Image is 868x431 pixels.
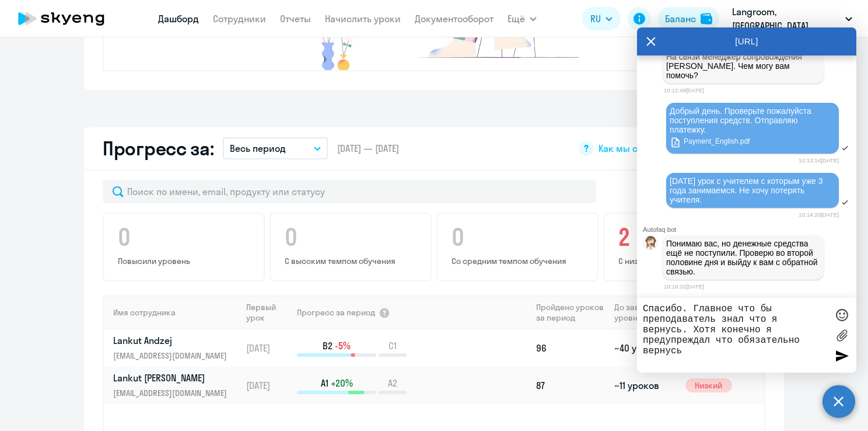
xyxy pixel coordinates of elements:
[415,13,494,25] a: Документооборот
[666,239,820,276] p: Понимаю вас, но денежные средства ещё не поступили. Проверю во второй половине дня и выйду к вам ...
[799,157,839,164] time: 10:13:14[DATE]
[701,13,712,25] img: balance
[598,142,670,155] span: Как мы считаем
[508,12,525,26] span: Ещё
[531,367,610,404] td: 87
[643,226,856,233] div: Autofaq bot
[335,339,351,352] span: -5%
[321,377,328,390] span: A1
[104,296,242,329] th: Имя сотрудника
[158,13,199,25] a: Дашборд
[664,283,704,290] time: 10:16:32[DATE]
[103,137,213,160] h2: Прогресс за:
[113,371,241,399] a: Lankut [PERSON_NAME][EMAIL_ADDRESS][DOMAIN_NAME]
[113,371,233,384] p: Lankut [PERSON_NAME]
[666,52,820,80] p: На связи менеджер сопровождения [PERSON_NAME]. Чем могу вам помочь?
[643,236,658,253] img: bot avatar
[113,387,233,399] p: [EMAIL_ADDRESS][DOMAIN_NAME]
[323,339,332,352] span: B2
[213,13,266,25] a: Сотрудники
[590,12,601,26] span: RU
[618,256,754,266] p: С низким темпом обучения
[297,307,375,318] span: Прогресс за период
[242,296,296,329] th: Первый урок
[799,211,839,218] time: 10:14:20[DATE]
[670,176,825,204] span: [DATE] урок с учителем с которым уже 3 года занимаемся. Не хочу потерять учителя.
[223,137,328,159] button: Весь период
[610,296,680,329] th: До завершения уровня
[113,349,233,362] p: [EMAIL_ADDRESS][DOMAIN_NAME]
[732,5,841,33] p: Langroom, [GEOGRAPHIC_DATA] "Excellent technologies"
[113,334,241,362] a: Lankut Andzej[EMAIL_ADDRESS][DOMAIN_NAME]
[242,367,296,404] td: [DATE]
[582,7,621,30] button: RU
[103,180,596,203] input: Поиск по имени, email, продукту или статусу
[242,329,296,367] td: [DATE]
[113,334,233,347] p: Lankut Andzej
[610,367,680,404] td: ~11 уроков
[664,87,704,93] time: 10:12:49[DATE]
[618,223,754,251] h4: 2
[643,304,827,367] textarea: Спасибо. Главное что бы преподаватель знал что я вернусь. Хотя конечно я предупреждал что обязате...
[331,377,353,390] span: +20%
[230,141,286,155] p: Весь период
[665,12,696,26] div: Баланс
[280,13,311,25] a: Отчеты
[670,106,814,134] span: Добрый день. Проверьте пожалуйста поступления средств. Отправляю платежку.
[531,329,610,367] td: 96
[685,378,732,392] span: Низкий
[508,7,537,30] button: Ещё
[388,339,397,352] span: C1
[670,134,750,148] a: Payment_English.pdf
[388,377,397,390] span: A2
[337,142,399,155] span: [DATE] — [DATE]
[610,329,680,367] td: ~40 уроков
[658,7,719,30] button: Балансbalance
[325,13,401,25] a: Начислить уроки
[531,296,610,329] th: Пройдено уроков за период
[833,326,850,344] label: Лимит 10 файлов
[726,5,858,33] button: Langroom, [GEOGRAPHIC_DATA] "Excellent technologies"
